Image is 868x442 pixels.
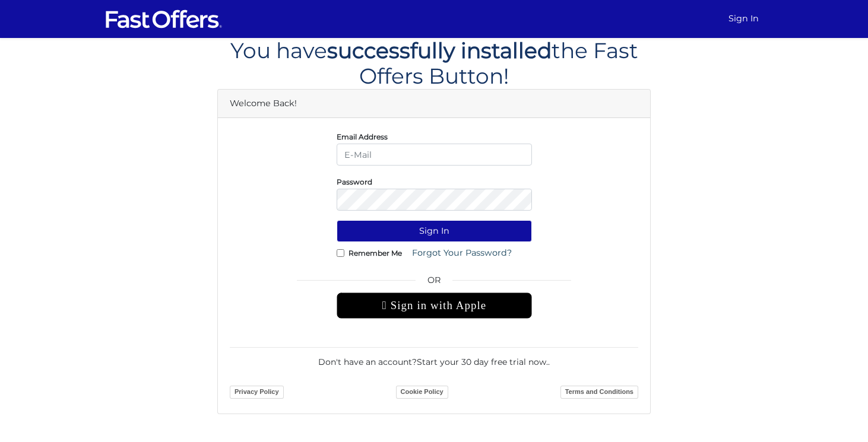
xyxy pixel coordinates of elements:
[230,37,638,89] span: You have the Fast Offers Button!
[230,347,638,368] div: Don't have an account? .
[396,386,448,399] a: Cookie Policy
[337,144,532,166] input: E-Mail
[218,90,650,118] div: Welcome Back!
[404,242,519,264] a: Forgot Your Password?
[230,386,284,399] a: Privacy Policy
[337,220,532,242] button: Sign In
[337,292,532,319] div: Sign in with Apple
[560,386,638,399] a: Terms and Conditions
[724,7,764,30] a: Sign In
[349,252,402,255] label: Remember Me
[337,135,388,138] label: Email Address
[417,357,548,367] a: Start your 30 day free trial now.
[327,37,552,63] span: successfully installed
[337,274,532,292] span: OR
[337,180,372,183] label: Password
